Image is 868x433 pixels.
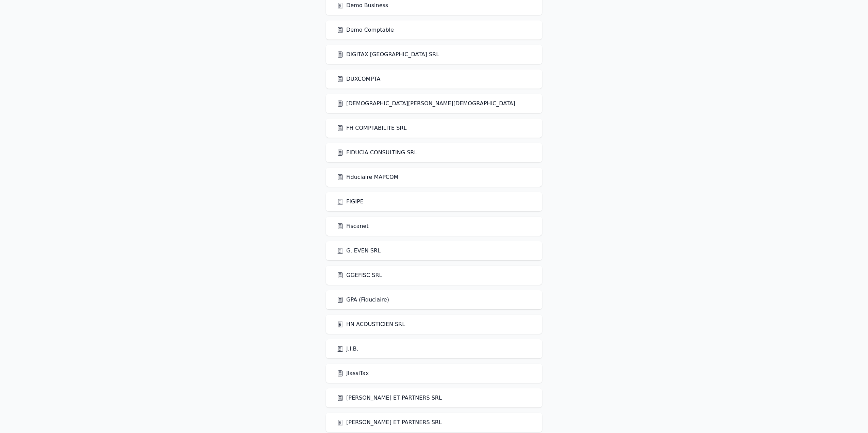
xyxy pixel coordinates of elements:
a: GGEFISC SRL [337,271,382,279]
a: J.I.B. [337,345,358,353]
a: DIGITAX [GEOGRAPHIC_DATA] SRL [337,50,439,59]
a: FIDUCIA CONSULTING SRL [337,149,417,157]
a: FH COMPTABILITE SRL [337,124,407,132]
a: [PERSON_NAME] ET PARTNERS SRL [337,394,442,402]
a: Demo Business [337,1,388,10]
a: Demo Comptable [337,26,394,34]
a: [DEMOGRAPHIC_DATA][PERSON_NAME][DEMOGRAPHIC_DATA] [337,99,515,108]
a: Fiduciaire MAPCOM [337,173,398,181]
a: JlassiTax [337,369,369,377]
a: G. EVEN SRL [337,247,381,255]
a: FIGIPE [337,198,364,206]
a: HN ACOUSTICIEN SRL [337,320,405,328]
a: DUXCOMPTA [337,75,381,83]
a: Fiscanet [337,222,369,230]
a: [PERSON_NAME] ET PARTNERS SRL [337,418,442,427]
a: GPA (Fiduciaire) [337,296,389,304]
